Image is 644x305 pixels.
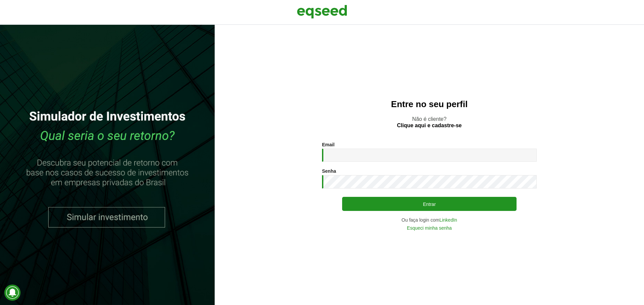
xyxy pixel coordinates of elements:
a: Esqueci minha senha [407,226,452,230]
p: Não é cliente? [228,116,631,129]
img: EqSeed Logo [297,3,347,20]
div: Ou faça login com [322,218,537,222]
a: LinkedIn [439,218,457,222]
label: Email [322,142,334,147]
label: Senha [322,169,336,173]
h2: Entre no seu perfil [228,99,631,109]
a: Clique aqui e cadastre-se [397,123,462,128]
button: Entrar [342,197,517,211]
